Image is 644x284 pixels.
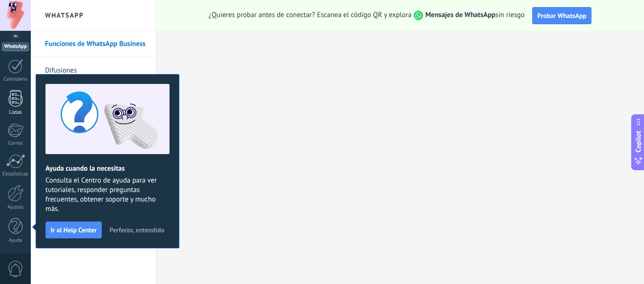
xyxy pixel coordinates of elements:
div: Ajustes [2,204,29,211]
button: Ir al Help Center [45,221,102,238]
span: Ir al Help Center [51,227,97,233]
a: Funciones de WhatsApp Business [45,31,146,57]
span: Perfecto, entendido [109,227,164,233]
div: Calendario [2,76,29,82]
a: Difusiones [45,57,146,84]
span: ¿Quieres probar antes de conectar? Escanea el código QR y explora sin riesgo [209,10,525,20]
span: Consulta el Centro de ayuda para ver tutoriales, responder preguntas frecuentes, obtener soporte ... [45,176,170,214]
button: Probar WhatsApp [532,7,592,24]
li: Funciones de WhatsApp Business [31,31,156,57]
li: Difusiones [31,57,156,84]
div: Ayuda [2,238,29,244]
div: WhatsApp [2,42,29,51]
h2: Ayuda cuando la necesitas [45,164,170,173]
strong: Mensajes de WhatsApp [425,10,495,19]
button: Perfecto, entendido [105,223,169,237]
span: Copilot [634,130,643,152]
span: Probar WhatsApp [537,11,587,20]
div: Correo [2,140,29,147]
div: Estadísticas [2,171,29,177]
div: Listas [2,110,29,116]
